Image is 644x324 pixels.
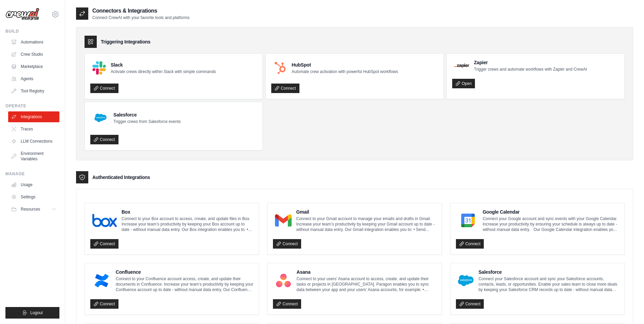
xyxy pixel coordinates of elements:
a: Connect [273,239,301,249]
a: Connect [90,239,118,249]
img: Confluence Logo [92,274,111,287]
a: Connect [90,135,118,144]
a: Usage [8,179,59,190]
img: Slack Logo [92,61,106,75]
img: Asana Logo [275,274,292,287]
h4: Salesforce [113,111,181,118]
h4: Gmail [296,209,436,215]
span: Resources [21,206,40,212]
h4: Salesforce [478,269,619,275]
a: Marketplace [8,61,59,72]
button: Logout [5,307,59,319]
a: Connect [90,299,118,309]
h3: Authenticated Integrations [92,174,150,181]
a: Connect [456,299,484,309]
a: LLM Connections [8,136,59,147]
h4: Slack [111,61,216,68]
p: Connect to your Box account to access, create, and update files in Box. Increase your team’s prod... [122,216,253,232]
a: Connect [273,299,301,309]
p: Trigger crews and automate workflows with Zapier and CrewAI [474,67,587,72]
div: Operate [5,103,59,109]
p: Connect your Google account and sync events with your Google Calendar. Increase your productivity... [483,216,619,232]
img: Zapier Logo [454,64,469,68]
p: Trigger crews from Salesforce events [113,119,181,124]
p: Connect CrewAI with your favorite tools and platforms [92,15,189,20]
a: Traces [8,124,59,134]
a: Crew Studio [8,49,59,60]
h4: Box [122,209,253,215]
a: Integrations [8,111,59,122]
h4: Asana [297,269,436,275]
h4: Confluence [116,269,254,275]
a: Agents [8,73,59,84]
h3: Triggering Integrations [101,38,150,45]
h4: Google Calendar [483,209,619,215]
a: Settings [8,192,59,202]
button: Resources [8,204,59,215]
p: Connect to your Confluence account access, create, and update their documents in Confluence. Incr... [116,276,254,292]
a: Tool Registry [8,86,59,96]
img: Google Calendar Logo [458,214,478,227]
div: Manage [5,171,59,177]
a: Connect [90,84,118,93]
a: Connect [456,239,484,249]
img: Gmail Logo [275,214,291,227]
a: Environment Variables [8,148,59,164]
p: Connect to your Gmail account to manage your emails and drafts in Gmail. Increase your team’s pro... [296,216,436,232]
img: Salesforce Logo [92,110,109,126]
img: Box Logo [92,214,117,227]
img: Logo [5,8,39,21]
img: Salesforce Logo [458,274,474,287]
span: Logout [30,310,43,316]
a: Connect [271,84,299,93]
a: Open [452,79,475,88]
img: HubSpot Logo [273,61,287,75]
div: Build [5,29,59,34]
h4: Zapier [474,59,587,66]
p: Activate crews directly within Slack with simple commands [111,69,216,74]
h4: HubSpot [292,61,398,68]
h2: Connectors & Integrations [92,7,189,15]
a: Automations [8,37,59,48]
p: Automate crew activation with powerful HubSpot workflows [292,69,398,74]
p: Connect to your users’ Asana account to access, create, and update their tasks or projects in [GE... [297,276,436,292]
p: Connect your Salesforce account and sync your Salesforce accounts, contacts, leads, or opportunit... [478,276,619,292]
